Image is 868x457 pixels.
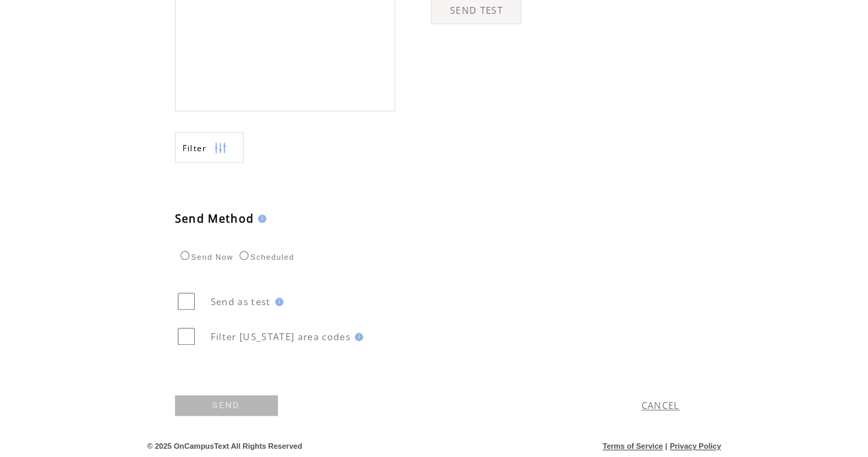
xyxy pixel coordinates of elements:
[175,132,244,163] a: Filter
[177,253,233,261] label: Send Now
[670,442,721,450] a: Privacy Policy
[271,298,283,306] img: help.gif
[211,296,271,308] span: Send as test
[175,395,278,416] a: SEND
[351,333,363,341] img: help.gif
[214,133,226,164] img: filters.png
[211,331,351,343] span: Filter [US_STATE] area codes
[602,442,663,450] a: Terms of Service
[148,442,303,450] span: © 2025 OnCampusText All Rights Reserved
[254,214,266,223] img: help.gif
[180,251,189,260] input: Send Now
[239,251,248,260] input: Scheduled
[642,399,680,412] a: CANCEL
[183,142,207,154] span: Show filters
[236,253,294,261] label: Scheduled
[175,211,255,226] span: Send Method
[665,442,667,450] span: |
